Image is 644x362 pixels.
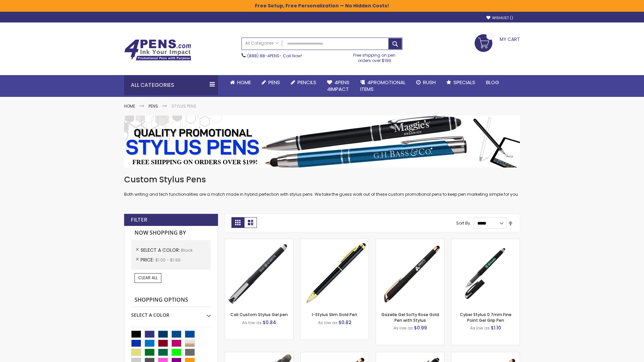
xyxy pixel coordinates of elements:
[453,79,475,86] span: Specials
[124,39,191,61] img: 4Pens Custom Pens and Promotional Products
[263,319,276,326] span: $0.84
[301,239,369,244] a: I-Stylus Slim Gold-Black
[225,352,293,358] a: Souvenir® Jalan Highlighter Stylus Pen Combo-Black
[355,75,411,97] a: 4PROMOTIONALITEMS
[131,293,211,307] strong: Shopping Options
[124,116,520,168] img: Stylus Pens
[141,247,181,253] span: Select A Color
[381,312,439,323] a: Gazelle Gel Softy Rose Gold Pen with Stylus
[481,75,504,90] a: Blog
[346,50,403,63] div: Free shipping on pen orders over $199
[237,79,251,86] span: Home
[414,324,427,331] span: $0.99
[149,103,158,109] a: Pens
[322,75,355,97] a: 4Pens4impact
[451,352,520,358] a: Gazelle Gel Softy Rose Gold Pen with Stylus - ColorJet-Black
[301,239,369,307] img: I-Stylus Slim Gold-Black
[131,307,211,318] div: Select A Color
[245,41,279,46] span: All Categories
[124,75,218,95] div: All Categories
[285,75,322,90] a: Pencils
[301,352,369,358] a: Islander Softy Rose Gold Gel Pen with Stylus-Black
[256,75,285,90] a: Pens
[318,320,337,325] span: As low as
[393,325,413,331] span: As low as
[411,75,441,90] a: Rush
[376,239,444,244] a: Gazelle Gel Softy Rose Gold Pen with Stylus-Black
[225,239,293,244] a: Cali Custom Stylus Gel pen-Black
[451,239,520,244] a: Cyber Stylus 0.7mm Fine Point Gel Grip Pen-Black
[298,79,316,86] span: Pencils
[486,15,513,20] a: Wishlist
[327,79,350,93] span: 4Pens 4impact
[491,324,501,331] span: $1.10
[225,239,293,307] img: Cali Custom Stylus Gel pen-Black
[181,247,193,253] span: Black
[230,312,288,317] a: Cali Custom Stylus Gel pen
[131,226,211,240] strong: Now Shopping by
[268,79,280,86] span: Pens
[451,239,520,307] img: Cyber Stylus 0.7mm Fine Point Gel Grip Pen-Black
[376,239,444,307] img: Gazelle Gel Softy Rose Gold Pen with Stylus-Black
[141,256,155,263] span: Price
[242,38,282,49] a: All Categories
[360,79,406,93] span: 4PROMOTIONAL ITEMS
[312,312,357,317] a: I-Stylus Slim Gold Pen
[155,257,180,263] span: $1.00 - $1.99
[441,75,481,90] a: Specials
[124,103,135,109] a: Home
[131,216,147,224] strong: Filter
[138,275,158,281] span: Clear All
[486,79,499,86] span: Blog
[460,312,512,323] a: Cyber Stylus 0.7mm Fine Point Gel Grip Pen
[231,217,244,228] strong: Grid
[470,325,490,331] span: As low as
[456,220,470,226] label: Sort By
[124,174,520,197] div: Both writing and tech functionalities are a match made in hybrid perfection with stylus pens. We ...
[135,273,161,283] a: Clear All
[242,320,262,325] span: As low as
[225,75,256,90] a: Home
[124,174,520,185] h1: Custom Stylus Pens
[376,352,444,358] a: Custom Soft Touch® Metal Pens with Stylus-Black
[247,53,302,59] span: - Call Now!
[338,319,352,326] span: $0.82
[171,103,196,109] strong: Stylus Pens
[423,79,436,86] span: Rush
[247,53,279,59] a: (888) 88-4PENS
